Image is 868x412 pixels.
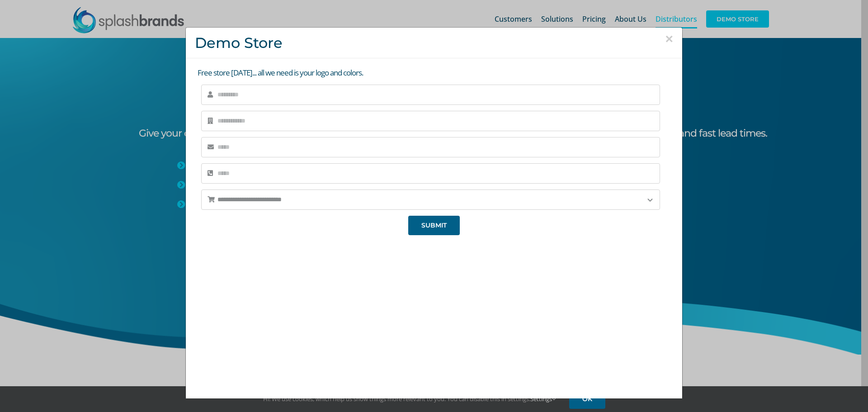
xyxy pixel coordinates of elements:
[408,216,460,235] button: SUBMIT
[195,34,673,51] h3: Demo Store
[665,32,673,46] button: Close
[421,222,447,229] span: SUBMIT
[285,242,583,409] iframe: SplashBrands Demo Store Overview
[198,67,673,79] p: Free store [DATE]... all we need is your logo and colors.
